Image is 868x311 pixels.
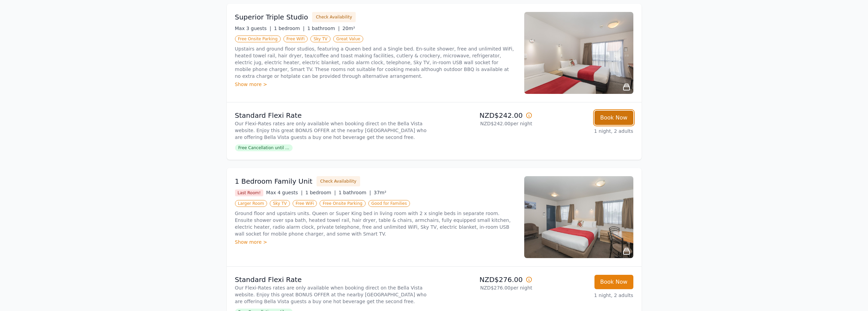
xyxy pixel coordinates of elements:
[437,111,532,120] p: NZD$242.00
[320,200,365,207] span: Free Onsite Parking
[437,275,532,284] p: NZD$276.00
[437,284,532,291] p: NZD$276.00 per night
[538,128,633,135] p: 1 night, 2 adults
[235,210,516,237] p: Ground floor and upstairs units. Queen or Super King bed in living room with 2 x single beds in s...
[305,190,336,195] span: 1 bedroom |
[333,36,363,42] span: Great Value
[368,200,410,207] span: Good for Families
[293,200,317,207] span: Free WiFi
[437,120,532,127] p: NZD$242.00 per night
[235,12,308,22] h3: Superior Triple Studio
[235,189,264,196] span: Last Room!
[274,26,305,31] span: 1 bedroom |
[235,284,431,305] p: Our Flexi-Rates rates are only available when booking direct on the Bella Vista website. Enjoy th...
[235,239,516,245] div: Show more >
[235,26,271,31] span: Max 3 guests |
[312,12,356,22] button: Check Availability
[374,190,386,195] span: 37m²
[594,111,633,125] button: Book Now
[310,36,330,42] span: Sky TV
[270,200,290,207] span: Sky TV
[235,200,267,207] span: Larger Room
[235,45,516,80] p: Upstairs and ground floor studios, featuring a Queen bed and a Single bed. En-suite shower, free ...
[283,36,308,42] span: Free WiFi
[235,120,431,141] p: Our Flexi-Rates rates are only available when booking direct on the Bella Vista website. Enjoy th...
[317,176,360,186] button: Check Availability
[538,292,633,299] p: 1 night, 2 adults
[339,190,371,195] span: 1 bathroom |
[307,26,340,31] span: 1 bathroom |
[235,36,281,42] span: Free Onsite Parking
[235,176,312,186] h3: 1 Bedroom Family Unit
[342,26,355,31] span: 20m²
[235,111,431,120] p: Standard Flexi Rate
[235,275,431,284] p: Standard Flexi Rate
[594,275,633,289] button: Book Now
[235,81,516,88] div: Show more >
[266,190,303,195] span: Max 4 guests |
[235,144,293,151] span: Free Cancellation until ...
